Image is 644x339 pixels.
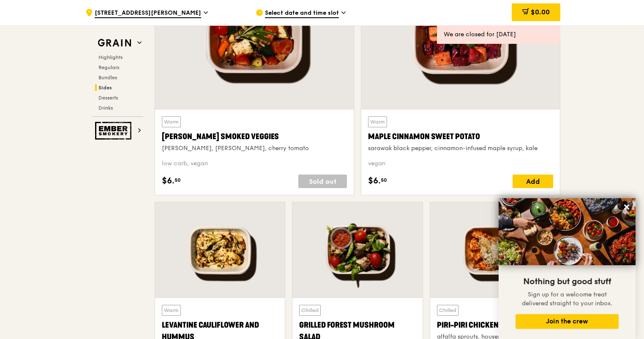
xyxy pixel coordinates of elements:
[175,177,181,183] span: 50
[368,159,553,168] div: vegan
[98,75,117,81] span: Bundles
[620,200,633,214] button: Close
[95,9,201,18] span: [STREET_ADDRESS][PERSON_NAME]
[98,54,123,60] span: Highlights
[381,177,387,183] span: 50
[162,159,347,168] div: low carb, vegan
[513,175,553,188] div: Add
[298,175,347,188] div: Sold out
[444,30,554,39] div: We are closed for [DATE]
[162,116,181,127] div: Warm
[265,9,339,18] span: Select date and time slot
[162,144,347,153] div: [PERSON_NAME], [PERSON_NAME], cherry tomato
[368,131,553,143] div: Maple Cinnamon Sweet Potato
[437,305,458,316] div: Chilled
[522,291,612,307] span: Sign up for a welcome treat delivered straight to your inbox.
[531,8,550,16] span: $0.00
[368,116,387,127] div: Warm
[299,305,321,316] div: Chilled
[368,175,381,187] span: $6.
[95,35,134,51] img: Grain web logo
[437,319,553,331] div: Piri-piri Chicken Bites
[98,65,119,70] span: Regulars
[499,198,636,265] img: DSC07876-Edit02-Large.jpeg
[516,314,619,329] button: Join the crew
[368,144,553,153] div: sarawak black pepper, cinnamon-infused maple syrup, kale
[95,122,134,140] img: Ember Smokery web logo
[162,175,175,187] span: $6.
[523,277,611,287] span: Nothing but good stuff
[162,305,181,316] div: Warm
[162,131,347,143] div: [PERSON_NAME] Smoked Veggies
[98,85,112,91] span: Sides
[98,105,113,111] span: Drinks
[98,95,118,101] span: Desserts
